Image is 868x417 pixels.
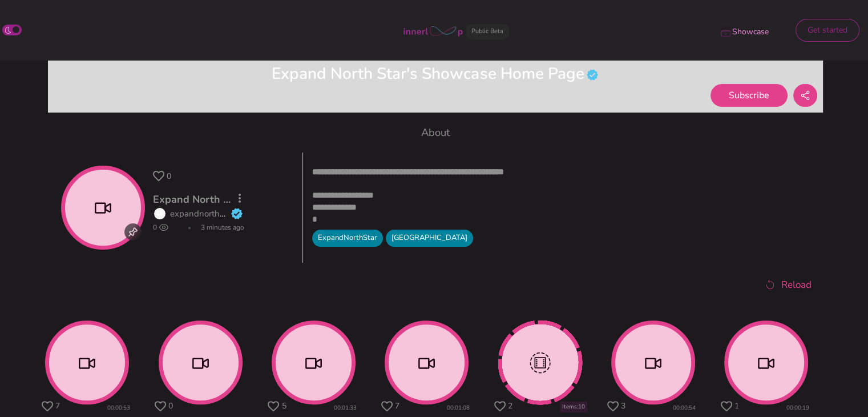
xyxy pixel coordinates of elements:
[170,208,312,219] a: expandnorthstar's Innerloop Account
[154,208,165,219] div: EA
[586,69,599,81] img: verified
[153,193,306,206] a: Expand North Star 2025 Teaser
[720,25,732,37] img: showcase icon
[781,278,812,292] span: Reload
[508,400,512,411] span: 2
[621,400,625,411] span: 3
[729,89,769,102] span: Subscribe
[48,126,823,139] h4: About
[153,222,168,232] span: 0
[732,26,769,38] p: Showcase
[395,400,399,411] span: 7
[312,230,383,247] span: ExpandNorthStar
[734,400,739,411] span: 1
[231,207,243,220] img: verified
[386,230,473,247] span: [GEOGRAPHIC_DATA]
[168,400,173,411] span: 0
[281,400,286,411] span: 5
[796,19,859,42] button: Get started
[272,65,599,90] h1: Expand North Star's Showcase Home Page
[167,171,171,182] span: 0
[752,272,823,297] button: Reload
[201,222,244,232] span: 3 minutes ago
[55,400,60,411] span: 7
[710,84,788,107] button: Subscribe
